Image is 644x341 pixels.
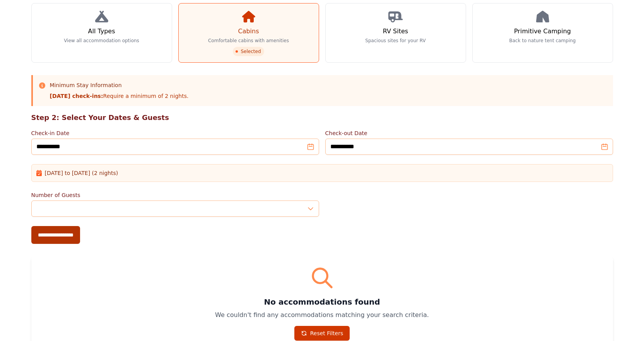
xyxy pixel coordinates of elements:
[50,93,103,99] strong: [DATE] check-ins:
[294,326,350,341] a: Reset Filters
[472,3,613,63] a: Primitive Camping Back to nature tent camping
[50,81,189,89] h3: Minimum Stay Information
[208,38,289,44] p: Comfortable cabins with amenities
[325,129,613,137] label: Check-out Date
[325,3,466,63] a: RV Sites Spacious sites for your RV
[233,47,264,56] span: Selected
[45,169,118,177] span: [DATE] to [DATE] (2 nights)
[383,27,408,36] h3: RV Sites
[365,38,425,44] p: Spacious sites for your RV
[41,310,604,320] p: We couldn't find any accommodations matching your search criteria.
[514,27,571,36] h3: Primitive Camping
[178,3,319,63] a: Cabins Comfortable cabins with amenities Selected
[238,27,259,36] h3: Cabins
[64,38,139,44] p: View all accommodation options
[31,3,172,63] a: All Types View all accommodation options
[509,38,576,44] p: Back to nature tent camping
[31,191,319,199] label: Number of Guests
[31,112,613,123] h2: Step 2: Select Your Dates & Guests
[88,27,115,36] h3: All Types
[50,92,189,100] p: Require a minimum of 2 nights.
[41,296,604,307] h3: No accommodations found
[31,129,319,137] label: Check-in Date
